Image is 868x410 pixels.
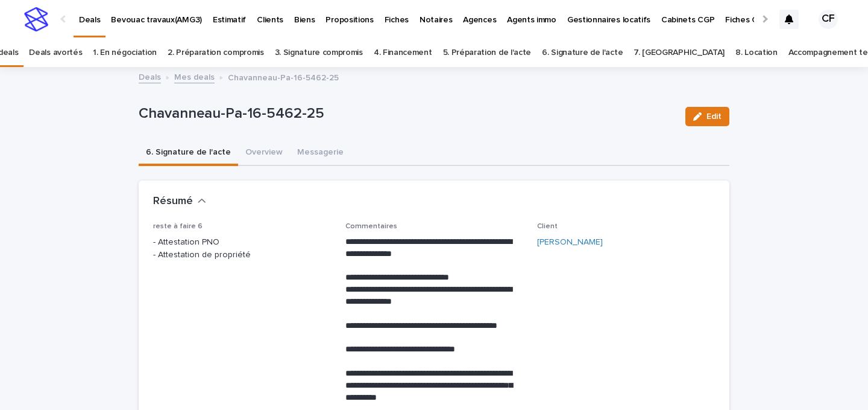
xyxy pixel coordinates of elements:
a: 2. Préparation compromis [168,39,264,67]
a: 1. En négociation [93,39,157,67]
img: stacker-logo-s-only.png [24,7,48,31]
a: Deals avortés [29,39,82,67]
h2: Résumé [153,195,193,208]
a: Mes deals [174,69,215,83]
p: - Attestation PNO - Attestation de propriété [153,236,331,261]
button: 6. Signature de l'acte [139,141,238,166]
button: Résumé [153,195,206,208]
a: 6. Signature de l'acte [542,39,623,67]
a: 4. Financement [374,39,432,67]
div: CF [819,10,838,29]
a: 8. Location [735,39,778,67]
span: Edit [706,112,722,121]
p: Chavanneau-Pa-16-5462-25 [228,70,339,83]
a: 3. Signature compromis [275,39,363,67]
a: [PERSON_NAME] [537,236,603,249]
a: 7. [GEOGRAPHIC_DATA] [634,39,725,67]
p: Chavanneau-Pa-16-5462-25 [139,105,676,123]
a: 5. Préparation de l'acte [443,39,532,67]
button: Overview [238,141,290,166]
button: Messagerie [290,141,351,166]
span: reste à faire 6 [153,223,203,230]
button: Edit [685,107,729,126]
span: Client [537,223,558,230]
a: Deals [139,69,161,83]
span: Commentaires [345,223,397,230]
